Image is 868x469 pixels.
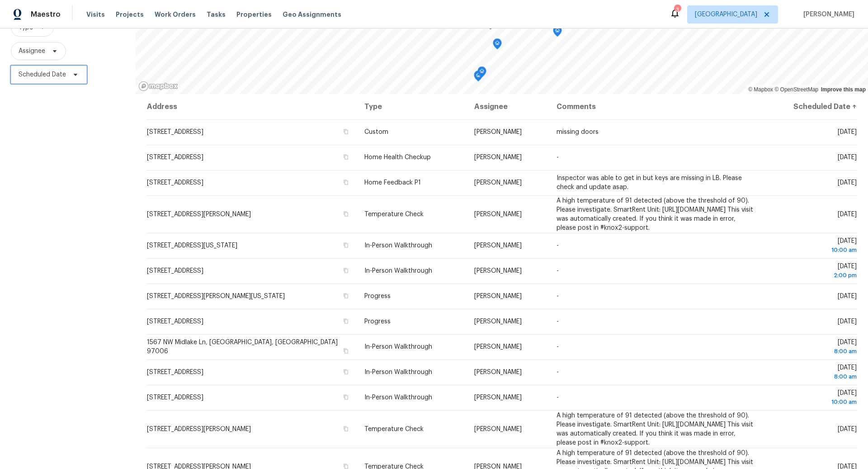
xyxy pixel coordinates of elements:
span: [DATE] [838,211,857,218]
span: [STREET_ADDRESS] [147,268,203,274]
span: [DATE] [770,390,857,407]
span: Tasks [207,11,226,18]
button: Copy Address [342,128,350,136]
span: In-Person Walkthrough [364,369,432,375]
a: Improve this map [821,86,866,93]
span: 1567 NW Midlake Ln, [GEOGRAPHIC_DATA], [GEOGRAPHIC_DATA] 97006 [147,339,338,355]
div: 8:00 am [770,347,857,356]
a: Mapbox [748,86,773,93]
span: Properties [236,10,272,19]
span: [STREET_ADDRESS][PERSON_NAME][US_STATE] [147,293,285,299]
span: Scheduled Date [19,70,66,79]
span: Inspector was able to get in but keys are missing in LB. Please check and update asap. [557,175,742,190]
span: [DATE] [838,318,857,325]
button: Copy Address [342,425,350,433]
span: [STREET_ADDRESS][PERSON_NAME] [147,426,251,432]
span: Custom [364,129,388,135]
span: Temperature Check [364,211,424,218]
span: missing doors [557,129,599,135]
span: Progress [364,293,391,299]
span: Temperature Check [364,426,424,432]
a: OpenStreetMap [774,86,818,93]
div: 8:00 am [770,372,857,381]
span: - [557,318,559,325]
div: Map marker [553,26,562,40]
span: Projects [116,10,144,19]
span: [DATE] [838,426,857,432]
span: [PERSON_NAME] [474,293,522,299]
span: Work Orders [155,10,196,19]
div: Map marker [493,38,502,52]
span: [PERSON_NAME] [474,394,522,401]
span: Assignee [19,47,45,56]
span: In-Person Walkthrough [364,268,432,274]
div: Map marker [474,71,483,85]
div: 2:00 pm [770,271,857,280]
th: Type [357,94,467,119]
span: [PERSON_NAME] [474,154,522,161]
span: [STREET_ADDRESS] [147,394,203,401]
span: [PERSON_NAME] [474,180,522,186]
th: Comments [549,94,763,119]
div: 10:00 am [770,398,857,407]
span: [PERSON_NAME] [474,211,522,218]
span: - [557,154,559,161]
span: Home Health Checkup [364,154,431,161]
button: Copy Address [342,210,350,218]
a: Mapbox homepage [138,81,178,91]
div: 3 [674,5,680,14]
div: 10:00 am [770,246,857,255]
span: [DATE] [770,365,857,381]
span: [PERSON_NAME] [474,426,522,432]
span: - [557,268,559,274]
span: A high temperature of 91 detected (above the threshold of 90). Please investigate. SmartRent Unit... [557,198,753,231]
span: [DATE] [838,129,857,135]
span: - [557,369,559,375]
button: Copy Address [342,178,350,186]
span: [DATE] [838,293,857,299]
span: - [557,293,559,299]
span: Home Feedback P1 [364,180,421,186]
span: In-Person Walkthrough [364,344,432,350]
span: [GEOGRAPHIC_DATA] [695,10,757,19]
span: - [557,344,559,350]
button: Copy Address [342,153,350,161]
span: - [557,394,559,401]
span: [PERSON_NAME] [474,242,522,249]
button: Copy Address [342,266,350,275]
th: Address [146,94,357,119]
span: Visits [86,10,105,19]
span: In-Person Walkthrough [364,394,432,401]
button: Copy Address [342,393,350,401]
span: [STREET_ADDRESS] [147,129,203,135]
span: Geo Assignments [283,10,341,19]
span: [DATE] [770,238,857,255]
span: [DATE] [838,180,857,186]
span: In-Person Walkthrough [364,242,432,249]
span: [STREET_ADDRESS][US_STATE] [147,242,237,249]
button: Copy Address [342,317,350,325]
span: [PERSON_NAME] [474,344,522,350]
button: Copy Address [342,347,350,355]
span: [STREET_ADDRESS] [147,154,203,161]
span: [PERSON_NAME] [474,369,522,375]
span: [STREET_ADDRESS] [147,180,203,186]
span: Progress [364,318,391,325]
span: [PERSON_NAME] [474,129,522,135]
span: A high temperature of 91 detected (above the threshold of 90). Please investigate. SmartRent Unit... [557,412,753,446]
span: [STREET_ADDRESS] [147,369,203,375]
th: Scheduled Date ↑ [763,94,857,119]
span: [DATE] [838,154,857,161]
span: [DATE] [770,263,857,280]
span: [PERSON_NAME] [474,268,522,274]
span: Maestro [31,10,61,19]
span: [STREET_ADDRESS] [147,318,203,325]
span: - [557,242,559,249]
span: [DATE] [770,339,857,356]
th: Assignee [467,94,550,119]
button: Copy Address [342,292,350,300]
button: Copy Address [342,241,350,249]
span: [PERSON_NAME] [800,10,854,19]
div: Map marker [477,66,486,81]
span: [STREET_ADDRESS][PERSON_NAME] [147,211,251,218]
